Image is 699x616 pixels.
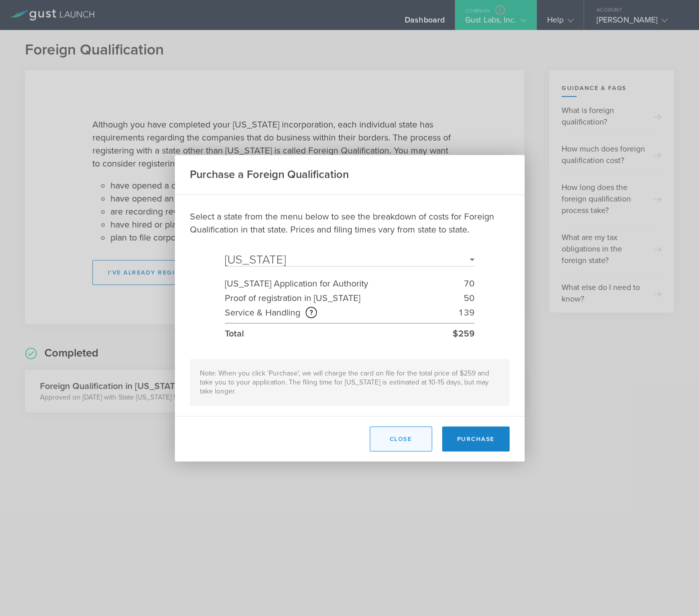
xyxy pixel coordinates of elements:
[225,291,464,305] div: Proof of registration in [US_STATE]
[225,276,464,291] div: [US_STATE] Application for Authority
[453,326,475,341] div: $259
[458,305,475,320] div: 139
[190,359,510,406] div: Note: When you click 'Purchase', we will charge the card on file for the total price of $259 and ...
[442,426,510,451] button: Purchase
[464,291,475,305] div: 50
[370,426,432,451] button: Close
[225,326,453,341] div: Total
[190,167,349,182] h2: Purchase a Foreign Qualification
[464,276,475,291] div: 70
[225,305,458,320] div: Service & Handling
[190,210,510,236] p: Select a state from the menu below to see the breakdown of costs for Foreign Qualification in tha...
